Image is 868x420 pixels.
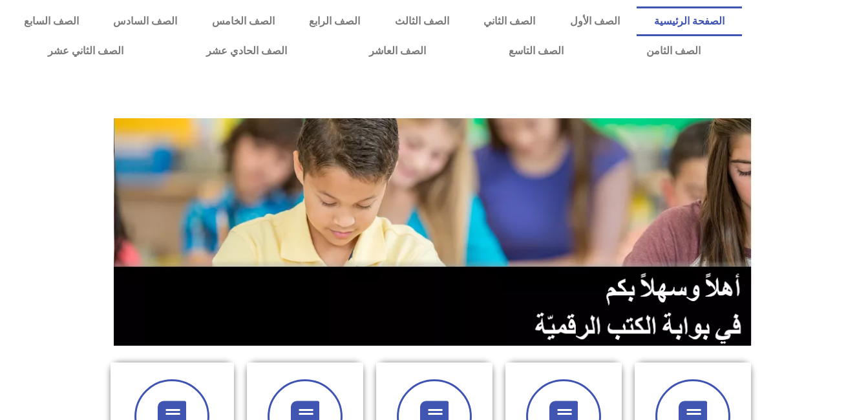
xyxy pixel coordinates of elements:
[6,36,165,66] a: الصف الثاني عشر
[605,36,742,66] a: الصف الثامن
[467,36,605,66] a: الصف التاسع
[165,36,328,66] a: الصف الحادي عشر
[377,6,466,36] a: الصف الثالث
[553,6,637,36] a: الصف الأول
[637,6,741,36] a: الصفحة الرئيسية
[195,6,291,36] a: الصف الخامس
[291,6,377,36] a: الصف الرابع
[96,6,195,36] a: الصف السادس
[6,6,96,36] a: الصف السابع
[466,6,552,36] a: الصف الثاني
[328,36,467,66] a: الصف العاشر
